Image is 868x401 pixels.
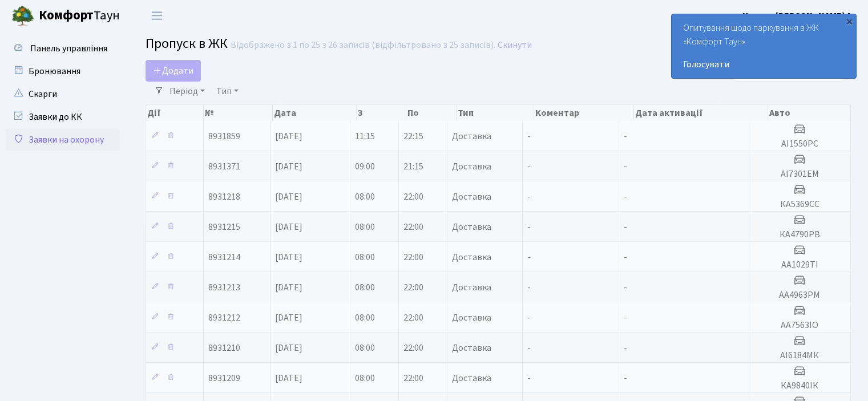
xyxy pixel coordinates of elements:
[527,160,531,173] span: -
[6,128,120,151] a: Заявки на охорону
[275,191,302,203] span: [DATE]
[355,191,375,203] span: 08:00
[624,221,627,233] span: -
[355,372,375,384] span: 08:00
[275,160,302,173] span: [DATE]
[457,105,534,121] th: Тип
[39,6,94,25] b: Комфорт
[672,14,856,78] div: Опитування щодо паркування в ЖК «Комфорт Таун»
[452,374,491,383] span: Доставка
[208,311,240,324] span: 8931212
[527,311,531,324] span: -
[754,199,846,210] h5: КА5369СС
[153,64,193,77] span: Додати
[754,260,846,270] h5: АА1029ТІ
[452,343,491,353] span: Доставка
[275,372,302,384] span: [DATE]
[403,251,423,264] span: 22:00
[355,342,375,354] span: 08:00
[406,105,456,121] th: По
[208,221,240,233] span: 8931215
[146,34,228,54] span: Пропуск в ЖК
[30,42,107,55] span: Панель управління
[6,83,120,106] a: Скарги
[208,160,240,173] span: 8931371
[527,130,531,143] span: -
[527,191,531,203] span: -
[403,191,423,203] span: 22:00
[742,10,854,22] b: Цитрус [PERSON_NAME] А.
[754,320,846,331] h5: АА7563ІО
[742,9,854,23] a: Цитрус [PERSON_NAME] А.
[754,169,846,180] h5: АІ7301ЕМ
[403,281,423,294] span: 22:00
[208,130,240,143] span: 8931859
[208,251,240,264] span: 8931214
[355,281,375,294] span: 08:00
[768,105,851,121] th: Авто
[208,342,240,354] span: 8931210
[634,105,768,121] th: Дата активації
[275,311,302,324] span: [DATE]
[146,105,204,121] th: Дії
[146,60,201,82] a: Додати
[6,37,120,60] a: Панель управління
[403,130,423,143] span: 22:15
[527,372,531,384] span: -
[624,160,627,173] span: -
[534,105,633,121] th: Коментар
[355,221,375,233] span: 08:00
[754,380,846,391] h5: КА9840ІК
[452,313,491,322] span: Доставка
[754,350,846,361] h5: АІ6184МК
[754,290,846,301] h5: АА4963РМ
[275,251,302,264] span: [DATE]
[6,60,120,83] a: Бронювання
[624,311,627,324] span: -
[624,281,627,294] span: -
[275,342,302,354] span: [DATE]
[452,192,491,201] span: Доставка
[355,251,375,264] span: 08:00
[39,6,120,26] span: Таун
[624,191,627,203] span: -
[624,251,627,264] span: -
[624,130,627,143] span: -
[208,372,240,384] span: 8931209
[452,222,491,232] span: Доставка
[231,40,495,51] div: Відображено з 1 по 25 з 26 записів (відфільтровано з 25 записів).
[355,160,375,173] span: 09:00
[403,311,423,324] span: 22:00
[403,342,423,354] span: 22:00
[527,221,531,233] span: -
[843,15,855,27] div: ×
[754,229,846,240] h5: КА4790РВ
[355,130,375,143] span: 11:15
[355,311,375,324] span: 08:00
[204,105,273,121] th: №
[527,251,531,264] span: -
[212,82,243,101] a: Тип
[624,342,627,354] span: -
[403,160,423,173] span: 21:15
[357,105,406,121] th: З
[452,132,491,141] span: Доставка
[403,372,423,384] span: 22:00
[683,58,845,71] a: Голосувати
[208,281,240,294] span: 8931213
[143,6,171,25] button: Переключити навігацію
[754,139,846,149] h5: АІ1550РС
[275,281,302,294] span: [DATE]
[527,342,531,354] span: -
[275,130,302,143] span: [DATE]
[11,5,34,27] img: logo.png
[403,221,423,233] span: 22:00
[452,253,491,262] span: Доставка
[624,372,627,384] span: -
[208,191,240,203] span: 8931218
[527,281,531,294] span: -
[452,283,491,292] span: Доставка
[6,106,120,128] a: Заявки до КК
[498,40,532,51] a: Скинути
[275,221,302,233] span: [DATE]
